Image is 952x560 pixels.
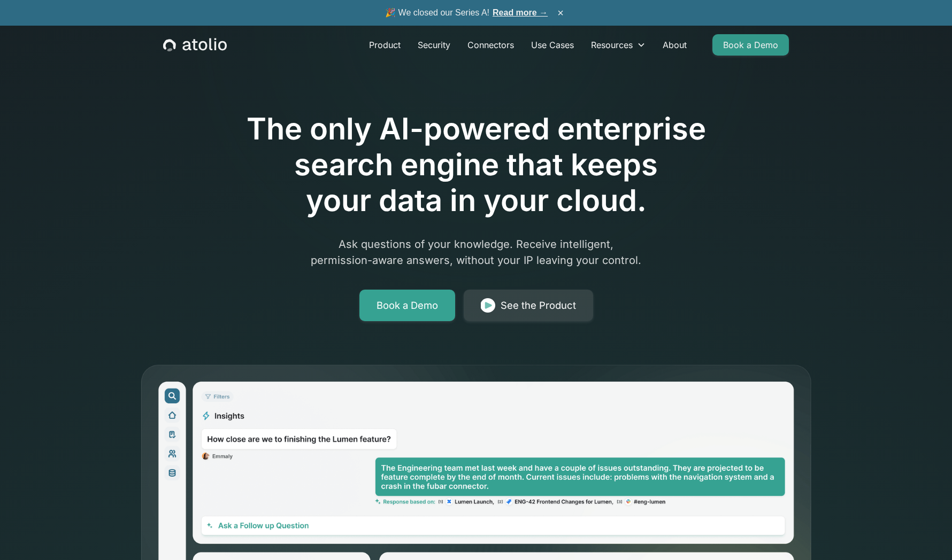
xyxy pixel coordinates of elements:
[523,34,582,56] a: Use Cases
[202,111,750,219] h1: The only AI-powered enterprise search engine that keeps your data in your cloud.
[359,290,455,322] a: Book a Demo
[163,38,227,52] a: home
[582,34,654,56] div: Resources
[360,34,409,56] a: Product
[459,34,523,56] a: Connectors
[501,298,576,313] div: See the Product
[464,290,593,322] a: See the Product
[493,8,548,17] a: Read more →
[409,34,459,56] a: Security
[385,6,548,19] span: 🎉 We closed our Series A!
[591,38,633,51] div: Resources
[554,7,567,19] button: ×
[712,34,789,56] a: Book a Demo
[271,236,681,268] p: Ask questions of your knowledge. Receive intelligent, permission-aware answers, without your IP l...
[654,34,695,56] a: About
